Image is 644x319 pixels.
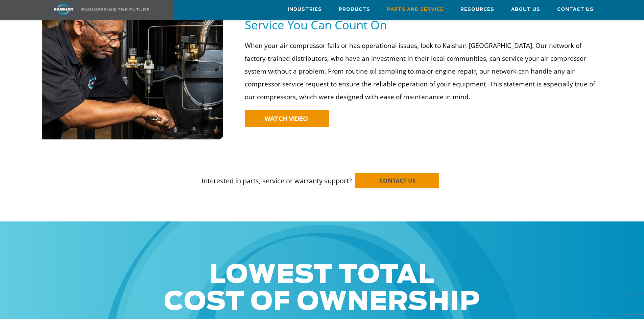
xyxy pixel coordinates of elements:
[245,39,597,103] p: When your air compressor fails or has operational issues, look to Kaishan [GEOGRAPHIC_DATA]. Our ...
[81,8,149,11] img: Engineering the future
[245,17,602,32] h5: Service You Can Count On
[511,0,540,19] a: About Us
[511,6,540,14] span: About Us
[288,6,322,14] span: Industries
[42,163,602,186] p: Interested in parts, service or warranty support?
[264,116,308,122] span: WATCH VIDEO
[557,6,594,14] span: Contact Us
[288,0,322,19] a: Industries
[387,0,444,19] a: Parts and Service
[387,6,444,14] span: Parts and Service
[355,173,439,188] a: CONTACT US
[339,6,370,14] span: Products
[557,0,594,19] a: Contact Us
[245,110,329,127] a: WATCH VIDEO
[460,6,494,14] span: Resources
[379,177,415,184] span: CONTACT US
[38,3,89,15] img: kaishan logo
[460,0,494,19] a: Resources
[42,10,224,139] img: service
[339,0,370,19] a: Products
